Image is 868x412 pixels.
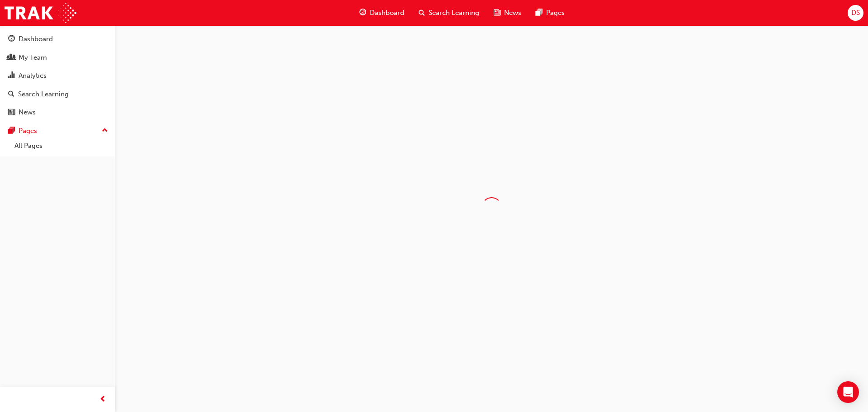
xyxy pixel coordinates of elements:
a: My Team [4,49,112,66]
button: Pages [4,123,112,139]
a: news-iconNews [486,4,528,22]
span: search-icon [8,90,14,99]
span: search-icon [419,7,425,19]
div: Open Intercom Messenger [837,381,859,403]
span: Search Learning [429,8,479,18]
a: Dashboard [4,31,112,47]
span: prev-icon [99,394,106,405]
span: guage-icon [8,35,15,43]
a: Search Learning [4,86,112,103]
span: pages-icon [536,7,542,19]
div: My Team [19,52,47,63]
button: DashboardMy TeamAnalyticsSearch LearningNews [4,29,112,123]
span: Pages [546,8,565,18]
span: Dashboard [370,8,404,18]
a: News [4,104,112,121]
button: DS [848,5,863,21]
div: Search Learning [18,89,69,99]
a: All Pages [11,139,112,153]
div: News [19,107,36,118]
a: Analytics [4,67,112,84]
span: DS [851,8,860,18]
a: search-iconSearch Learning [411,4,486,22]
span: News [504,8,521,18]
span: news-icon [494,7,500,19]
a: pages-iconPages [528,4,572,22]
span: news-icon [8,109,15,117]
img: Trak [5,3,76,23]
span: guage-icon [359,7,366,19]
span: chart-icon [8,72,15,80]
span: pages-icon [8,127,15,135]
div: Dashboard [19,34,53,44]
span: people-icon [8,54,15,62]
div: Analytics [19,71,47,81]
span: up-icon [102,125,108,137]
a: guage-iconDashboard [352,4,411,22]
div: Pages [19,126,37,136]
